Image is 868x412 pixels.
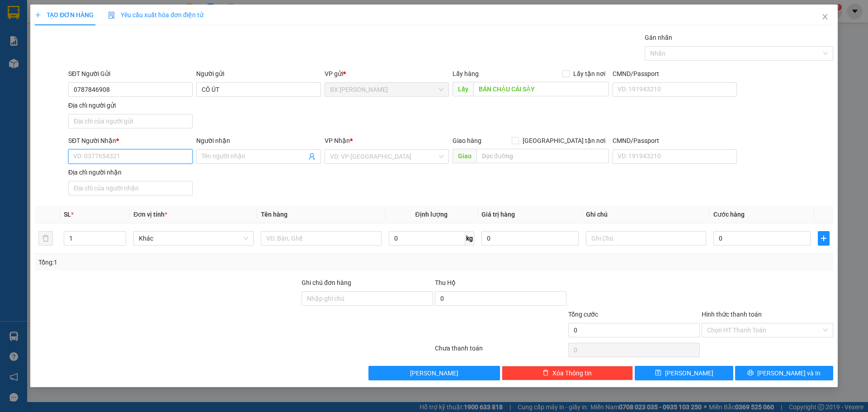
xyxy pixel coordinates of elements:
span: Giao [453,149,476,163]
label: Gán nhãn [645,34,672,41]
button: [PERSON_NAME] [368,366,500,380]
span: Cước hàng [713,211,745,218]
label: Hình thức thanh toán [702,311,762,318]
input: Ghi Chú [586,231,706,246]
span: [PERSON_NAME] và In [757,368,821,378]
span: kg [465,231,474,246]
span: Giao hàng [453,137,481,144]
span: Thu Hộ [435,279,456,286]
div: Người nhận [196,136,321,146]
div: Tổng: 1 [38,257,335,267]
span: TẠO ĐƠN HÀNG [35,11,94,19]
div: Chưa thanh toán [434,343,567,359]
img: icon [108,12,115,19]
th: Ghi chú [582,206,710,223]
button: plus [818,231,830,246]
div: Địa chỉ người gửi [68,100,193,110]
input: Dọc đường [476,149,609,163]
input: Địa chỉ của người nhận [68,181,193,195]
input: Dọc đường [473,82,609,96]
span: [PERSON_NAME] [410,368,458,378]
button: printer[PERSON_NAME] và In [735,366,833,380]
span: Tên hàng [261,211,288,218]
button: Close [812,5,838,30]
span: Xóa Thông tin [552,368,592,378]
span: Giá trị hàng [481,211,515,218]
span: printer [747,369,754,377]
span: Lấy [453,82,473,96]
button: deleteXóa Thông tin [502,366,633,380]
input: 0 [481,231,579,246]
button: delete [38,231,53,246]
span: save [655,369,661,377]
div: CMND/Passport [613,136,737,146]
span: plus [818,235,829,242]
input: Địa chỉ của người gửi [68,114,193,128]
input: Ghi chú đơn hàng [302,291,433,306]
div: VP gửi [325,69,449,79]
span: close [821,13,829,20]
span: SL [64,211,71,218]
span: BX Cao Lãnh [330,83,443,96]
input: VD: Bàn, Ghế [261,231,381,246]
span: Yêu cầu xuất hóa đơn điện tử [108,11,203,19]
span: Lấy tận nơi [570,69,609,79]
span: Tổng cước [568,311,598,318]
div: Địa chỉ người nhận [68,167,193,177]
div: SĐT Người Nhận [68,136,193,146]
div: Người gửi [196,69,321,79]
span: [PERSON_NAME] [665,368,713,378]
span: Định lượng [415,211,448,218]
span: delete [542,369,549,377]
div: CMND/Passport [613,69,737,79]
span: Lấy hàng [453,70,479,77]
label: Ghi chú đơn hàng [302,279,351,286]
span: user-add [308,153,316,160]
button: save[PERSON_NAME] [635,366,733,380]
span: [GEOGRAPHIC_DATA] tận nơi [519,136,609,146]
div: SĐT Người Gửi [68,69,193,79]
span: plus [35,12,41,18]
span: Đơn vị tính [133,211,167,218]
span: VP Nhận [325,137,350,144]
span: Khác [139,232,248,245]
